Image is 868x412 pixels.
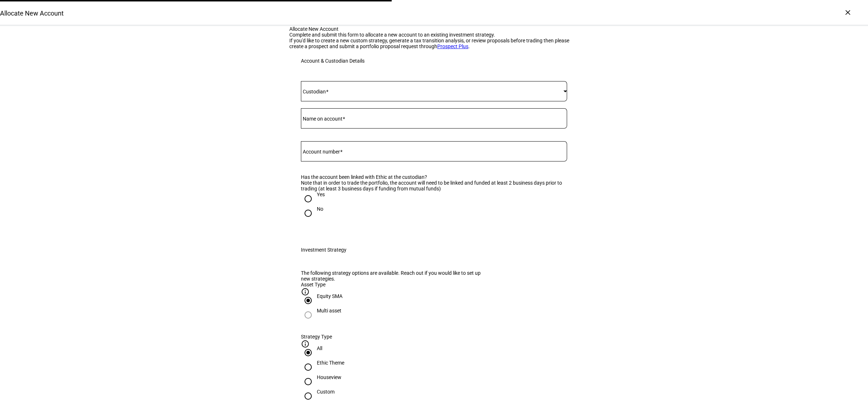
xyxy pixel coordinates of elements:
a: Prospect Plus [437,43,468,49]
mat-label: Custodian [303,89,326,94]
div: Has the account been linked with Ethic at the custodian? [301,174,567,180]
plt-strategy-filter-column-header: Strategy Type [301,334,567,345]
mat-label: Name on account [303,116,342,122]
mat-icon: info_outline [301,287,310,296]
div: Investment Strategy [301,247,346,253]
div: If you'd like to create a new custom strategy, generate a tax transition analysis, or review prop... [289,38,579,49]
div: Asset Type [301,282,567,287]
div: All [317,345,322,351]
div: Yes [317,192,325,197]
div: Allocate New Account [289,26,579,32]
div: Account & Custodian Details [301,58,365,64]
mat-icon: info_outline [301,340,310,348]
div: Ethic Theme [317,360,344,366]
div: Houseview [317,374,341,380]
div: Note that in order to trade the portfolio, the account will need to be linked and funded at least... [301,180,567,192]
div: Equity SMA [317,293,342,299]
div: Complete and submit this form to allocate a new account to an existing investment strategy. [289,32,579,38]
plt-strategy-filter-column-header: Asset Type [301,282,567,293]
input: Account number [301,147,567,153]
div: Strategy Type [301,334,567,340]
mat-label: Account number [303,149,340,155]
div: The following strategy options are available. Reach out if you would like to set up new strategies. [301,270,487,282]
div: No [317,206,323,212]
div: × [842,7,854,18]
div: Custom [317,389,335,395]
